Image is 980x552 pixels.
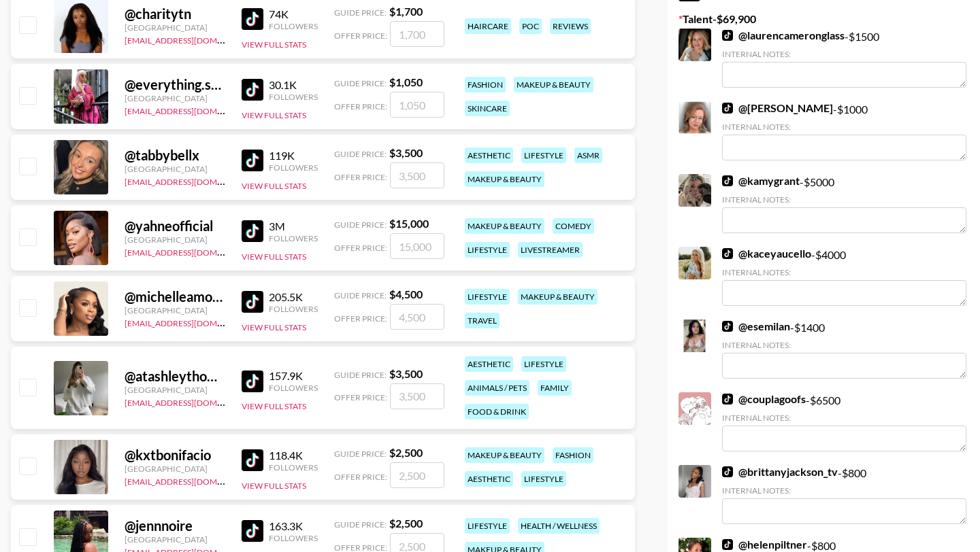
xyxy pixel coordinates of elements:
div: [GEOGRAPHIC_DATA] [125,305,225,315]
img: TikTok [242,150,263,171]
div: 30.1K [269,78,318,92]
img: TikTok [722,103,733,114]
div: skincare [465,101,510,116]
div: Followers [269,92,318,102]
a: [EMAIL_ADDRESS][DOMAIN_NAME] [125,33,261,46]
div: travel [465,313,500,328]
div: aesthetic [465,356,513,372]
span: Offer Price: [334,172,387,182]
span: Guide Price: [334,149,387,159]
div: - $ 800 [722,465,966,524]
a: @[PERSON_NAME] [722,101,833,115]
div: Internal Notes: [722,340,966,350]
div: [GEOGRAPHIC_DATA] [125,464,225,474]
a: [EMAIL_ADDRESS][DOMAIN_NAME] [125,474,261,487]
span: Guide Price: [334,78,387,88]
div: lifestyle [521,471,566,487]
div: @ charitytn [125,5,225,22]
div: Internal Notes: [722,413,966,423]
div: poc [519,18,542,34]
strong: $ 1,050 [389,75,423,88]
div: makeup & beauty [514,77,593,92]
button: View Full Stats [242,181,306,191]
a: @kaceyaucello [722,247,811,260]
img: TikTok [722,539,733,550]
div: @ jennnoire [125,517,225,534]
img: TikTok [722,30,733,41]
span: Offer Price: [334,472,387,482]
button: View Full Stats [242,39,306,50]
img: TikTok [242,79,263,101]
div: Internal Notes: [722,267,966,277]
div: livestreamer [518,242,583,258]
div: Followers [269,233,318,243]
div: 74K [269,7,318,21]
a: [EMAIL_ADDRESS][DOMAIN_NAME] [125,315,261,328]
div: fashion [553,447,593,463]
div: - $ 5000 [722,174,966,233]
span: Guide Price: [334,519,387,530]
span: Guide Price: [334,370,387,380]
div: - $ 6500 [722,392,966,451]
input: 1,050 [390,92,444,118]
div: 157.9K [269,369,318,383]
label: Talent - $ 69,900 [679,12,969,26]
img: TikTok [722,321,733,332]
strong: $ 2,500 [389,446,423,459]
div: 119K [269,149,318,162]
strong: $ 15,000 [389,217,429,230]
div: makeup & beauty [465,171,544,187]
a: [EMAIL_ADDRESS][DOMAIN_NAME] [125,245,261,258]
span: Offer Price: [334,392,387,402]
a: [EMAIL_ADDRESS][DOMAIN_NAME] [125,103,261,116]
div: lifestyle [521,148,566,163]
a: [EMAIL_ADDRESS][DOMAIN_NAME] [125,174,261,187]
div: makeup & beauty [465,447,544,463]
strong: $ 1,700 [389,5,423,18]
div: Internal Notes: [722,194,966,205]
input: 2,500 [390,462,444,488]
div: [GEOGRAPHIC_DATA] [125,534,225,545]
div: @ atashleythomas [125,368,225,385]
div: 205.5K [269,290,318,304]
img: TikTok [242,8,263,30]
div: aesthetic [465,471,513,487]
a: @kamygrant [722,174,800,188]
img: TikTok [242,520,263,542]
div: Internal Notes: [722,485,966,496]
input: 3,500 [390,162,444,188]
div: @ tabbybellx [125,147,225,164]
span: Offer Price: [334,313,387,324]
a: [EMAIL_ADDRESS][DOMAIN_NAME] [125,395,261,408]
a: @esemilan [722,320,790,333]
img: TikTok [722,248,733,259]
div: Followers [269,383,318,393]
div: @ kxtbonifacio [125,447,225,464]
div: 163.3K [269,519,318,533]
img: TikTok [722,466,733,477]
div: @ michelleamoree [125,288,225,305]
img: TikTok [722,175,733,186]
div: - $ 1000 [722,101,966,160]
div: @ yahneofficial [125,218,225,235]
button: View Full Stats [242,322,306,332]
button: View Full Stats [242,110,306,120]
div: Followers [269,21,318,31]
img: TikTok [242,220,263,242]
div: [GEOGRAPHIC_DATA] [125,235,225,245]
div: 118.4K [269,449,318,462]
div: lifestyle [465,242,510,258]
div: fashion [465,77,506,92]
div: 3M [269,220,318,233]
div: family [538,380,572,396]
div: Followers [269,533,318,543]
div: @ everything.sumii [125,76,225,93]
div: [GEOGRAPHIC_DATA] [125,22,225,33]
img: TikTok [722,394,733,404]
span: Guide Price: [334,449,387,459]
div: aesthetic [465,148,513,163]
input: 4,500 [390,304,444,330]
div: [GEOGRAPHIC_DATA] [125,385,225,395]
div: haircare [465,18,511,34]
button: View Full Stats [242,252,306,262]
